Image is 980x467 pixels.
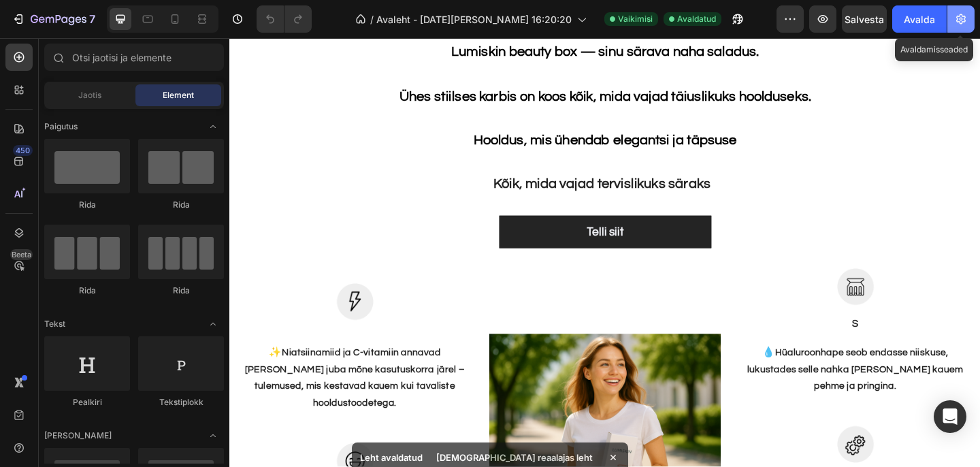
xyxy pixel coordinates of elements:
button: Avalda [892,5,947,33]
font: Rida [173,285,190,295]
a: Telli siit [293,193,524,229]
span: Ava lüliti [202,313,224,335]
p: S [556,303,805,319]
font: Jaotis [78,90,101,100]
font: Rida [173,199,190,210]
strong: Hüaluroonhape seob endasse niiskuse, lukustades selle nahka [PERSON_NAME] kauem pehme ja pringina. [563,337,798,384]
font: Element [163,90,194,100]
font: 7 [89,12,95,26]
p: Telli siit [389,203,429,220]
font: Rida [79,285,96,295]
span: ✨ [43,336,57,347]
font: 450 [16,146,30,155]
span: Ava lüliti [202,116,224,138]
strong: Niatsiinamiid ja C-vitamiin annavad [PERSON_NAME] juba mõne kasutuskorra järel – tulemused, mis k... [17,337,256,402]
font: Avalda [904,14,935,25]
strong: Kõik, mida vajad tervislikuks säraks [287,151,523,167]
font: Paigutus [44,121,78,131]
font: Leht avaldatud [360,452,423,463]
font: [PERSON_NAME] [44,430,112,440]
button: 7 [5,5,101,33]
span: Hooldus, mis ühendab elegantsi ja täpsuse [265,103,551,119]
font: Tekstiplokk [159,397,203,407]
span: 💧 [580,336,594,347]
button: Salvesta [842,5,887,33]
font: Tekst [44,319,65,329]
font: / [370,14,374,25]
font: Rida [79,199,96,210]
div: Avatud Intercom Messenger [934,400,966,433]
span: Ava lüliti [202,425,224,447]
font: Pealkiri [73,397,102,407]
font: Salvesta [845,14,884,25]
font: Vaikimisi [618,14,653,24]
font: Avaldatud [677,14,716,24]
div: Võta tagasi/tee uuesti [257,5,312,33]
font: Beeta [12,250,31,259]
input: Otsi jaotisi ja elemente [44,44,224,71]
font: Avaleht - [DATE][PERSON_NAME] 16:20:20 [376,14,572,25]
font: [DEMOGRAPHIC_DATA] reaalajas leht [436,452,593,463]
iframe: Disainiala [229,38,980,467]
